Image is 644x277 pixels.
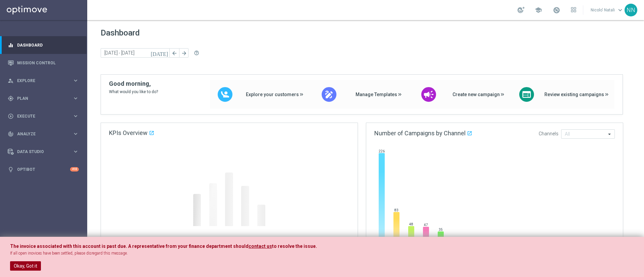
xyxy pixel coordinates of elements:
[7,78,79,83] button: person_search Explore keyboard_arrow_right
[7,131,79,137] button: track_changes Analyze keyboard_arrow_right
[249,244,272,249] a: contact us
[7,149,79,154] button: Data Studio keyboard_arrow_right
[8,166,14,172] i: lightbulb
[7,43,79,48] button: equalizer Dashboard
[625,4,637,16] div: NN
[8,95,14,101] i: gps_fixed
[17,36,79,54] a: Dashboard
[10,251,634,256] p: If all open inovices have been settled, please disregard this message.
[70,167,79,171] div: +10
[8,95,72,101] div: Plan
[272,244,317,249] span: to resolve the issue.
[17,160,70,178] a: Optibot
[10,261,41,271] button: Okay, Got it
[7,60,79,66] button: Mission Control
[8,78,14,84] i: person_search
[72,113,79,119] i: keyboard_arrow_right
[17,79,72,83] span: Explore
[17,114,72,118] span: Execute
[590,5,625,15] a: Nicolo' Natalikeyboard_arrow_down
[17,96,72,100] span: Plan
[17,132,72,136] span: Analyze
[8,36,79,54] div: Dashboard
[8,54,79,72] div: Mission Control
[72,131,79,137] i: keyboard_arrow_right
[8,149,72,155] div: Data Studio
[7,114,79,119] button: play_circle_outline Execute keyboard_arrow_right
[17,150,72,154] span: Data Studio
[8,113,14,119] i: play_circle_outline
[72,77,79,84] i: keyboard_arrow_right
[8,160,79,178] div: Optibot
[72,95,79,101] i: keyboard_arrow_right
[17,54,79,72] a: Mission Control
[72,148,79,155] i: keyboard_arrow_right
[7,167,79,172] button: lightbulb Optibot +10
[8,131,72,137] div: Analyze
[7,96,79,101] button: gps_fixed Plan keyboard_arrow_right
[8,78,72,84] div: Explore
[8,113,72,119] div: Execute
[8,131,14,137] i: track_changes
[8,42,14,48] i: equalizer
[616,6,624,14] span: keyboard_arrow_down
[535,6,542,14] span: school
[10,244,249,249] span: The invoice associated with this account is past due. A representative from your finance departme...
